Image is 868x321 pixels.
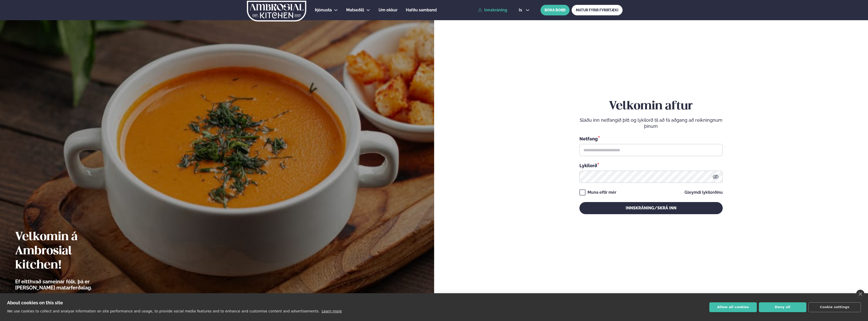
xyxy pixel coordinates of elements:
p: Sláðu inn netfangið þitt og lykilorð til að fá aðgang að reikningnum þínum [579,117,723,129]
a: Hafðu samband [406,7,437,13]
a: Innskráning [478,8,507,12]
button: Allow all cookies [709,302,757,312]
a: close [856,290,864,298]
button: Cookie settings [808,302,861,312]
strong: About cookies on this site [7,300,63,305]
span: Matseðill [346,8,364,12]
p: Ef eitthvað sameinar fólk, þá er [PERSON_NAME] matarferðalag. [15,279,120,291]
span: is [519,8,524,12]
button: BÓKA BORÐ [541,5,570,15]
button: Deny all [759,302,806,312]
button: is [515,8,534,12]
a: Um okkur [379,7,397,13]
div: Netfang [579,135,723,142]
p: We use cookies to collect and analyse information on site performance and usage, to provide socia... [7,309,320,313]
button: Innskráning/Skrá inn [579,202,723,214]
span: Þjónusta [315,8,332,12]
span: Hafðu samband [406,8,437,12]
a: Gleymdi lykilorðinu [685,190,723,194]
h2: Velkomin aftur [579,99,723,113]
div: Lykilorð [579,162,723,169]
h2: Velkomin á Ambrosial kitchen! [15,230,120,273]
a: MATUR FYRIR FYRIRTÆKI [572,5,623,15]
img: logo [246,1,307,21]
a: Learn more [322,309,342,313]
a: Þjónusta [315,7,332,13]
a: Matseðill [346,7,364,13]
span: Um okkur [379,8,397,12]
